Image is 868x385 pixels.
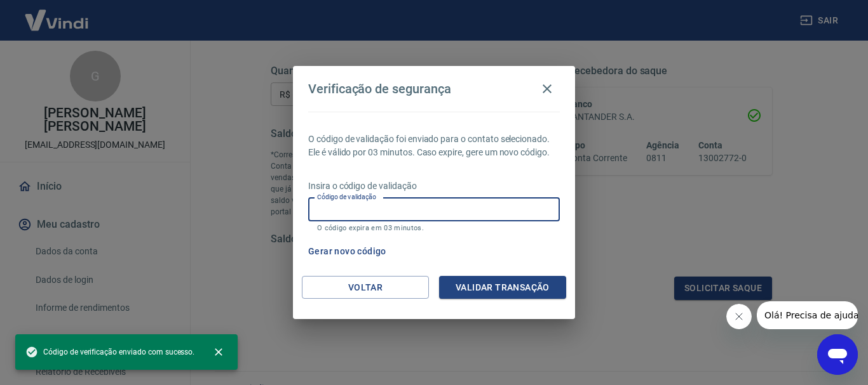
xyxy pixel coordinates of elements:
[302,276,429,299] button: Voltar
[757,301,858,329] iframe: Mensagem da empresa
[308,81,451,96] h4: Verificação de segurança
[303,240,391,263] button: Gerar novo código
[205,338,233,366] button: close
[726,304,752,329] iframe: Fechar mensagem
[439,276,566,299] button: Validar transação
[25,346,194,358] span: Código de verificação enviado com sucesso.
[308,133,560,159] p: O código de validação foi enviado para o contato selecionado. Ele é válido por 03 minutos. Caso e...
[317,224,551,232] p: O código expira em 03 minutos.
[308,179,560,193] p: Insira o código de validação
[8,9,107,19] span: Olá! Precisa de ajuda?
[817,334,858,375] iframe: Botão para abrir a janela de mensagens
[317,192,376,202] label: Código de validação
